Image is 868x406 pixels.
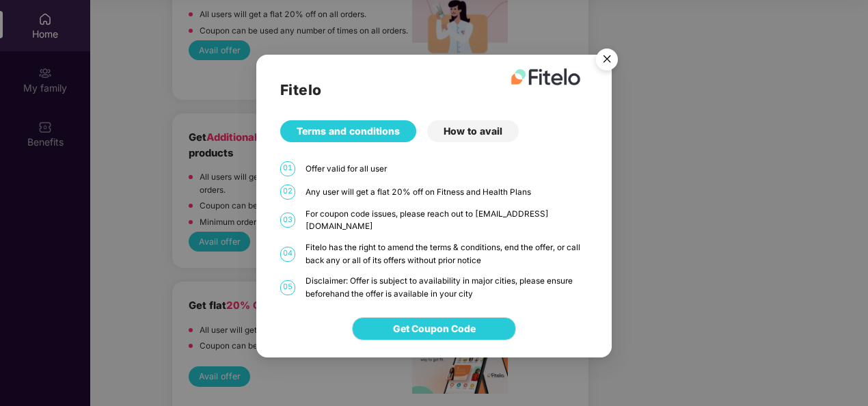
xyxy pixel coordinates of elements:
button: Get Coupon Code [352,318,516,341]
span: Get Coupon Code [393,322,476,337]
div: Fitelo has the right to amend the terms & conditions, end the offer, or call back any or all of i... [306,241,588,267]
span: 01 [280,161,295,176]
span: 05 [280,280,295,295]
div: Offer valid for all user [306,163,588,176]
img: fitelo%20logo.png [511,68,581,85]
div: Any user will get a flat 20% off on Fitness and Health Plans [306,186,588,199]
h2: Fitelo [280,79,588,101]
img: svg+xml;base64,PHN2ZyB4bWxucz0iaHR0cDovL3d3dy53My5vcmcvMjAwMC9zdmciIHdpZHRoPSI1NiIgaGVpZ2h0PSI1Ni... [588,42,626,81]
div: How to avail [427,120,519,142]
span: 02 [280,185,295,200]
button: Close [588,42,625,79]
div: For coupon code issues, please reach out to [EMAIL_ADDRESS][DOMAIN_NAME] [306,208,588,233]
span: 03 [280,213,295,228]
span: 04 [280,247,295,262]
div: Terms and conditions [280,120,416,142]
div: Disclaimer: Offer is subject to availability in major cities, please ensure beforehand the offer ... [306,275,588,301]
